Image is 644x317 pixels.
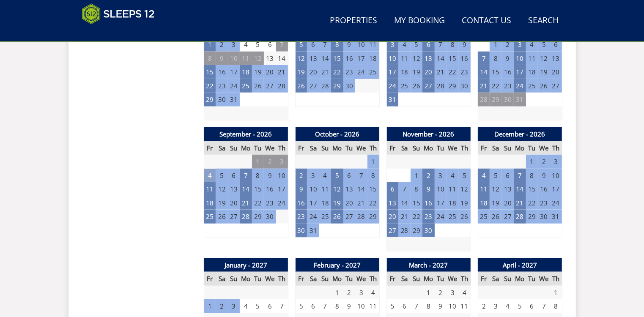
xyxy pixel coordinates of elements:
[367,196,379,210] td: 22
[367,155,379,169] td: 1
[435,210,447,224] td: 24
[422,210,434,224] td: 23
[343,182,355,196] td: 13
[459,210,471,224] td: 26
[252,52,264,66] td: 12
[307,65,319,79] td: 20
[386,258,471,272] th: March - 2027
[331,182,343,196] td: 12
[435,196,447,210] td: 17
[459,141,471,155] th: Th
[204,272,216,286] th: Fr
[204,141,216,155] th: Fr
[252,169,264,183] td: 8
[447,38,458,52] td: 8
[276,155,288,169] td: 3
[514,141,526,155] th: Mo
[526,210,538,224] td: 29
[307,52,319,66] td: 13
[478,93,490,107] td: 28
[502,210,514,224] td: 27
[331,79,343,93] td: 29
[526,52,538,66] td: 11
[422,141,434,155] th: Mo
[526,141,538,155] th: Tu
[538,65,550,79] td: 19
[252,155,264,169] td: 1
[525,11,562,30] a: Search
[343,65,355,79] td: 23
[331,65,343,79] td: 22
[319,196,331,210] td: 18
[490,93,501,107] td: 29
[216,182,227,196] td: 12
[295,224,307,238] td: 30
[307,141,319,155] th: Sa
[228,196,240,210] td: 20
[343,38,355,52] td: 9
[343,79,355,93] td: 30
[252,272,264,286] th: Tu
[478,196,490,210] td: 18
[398,38,410,52] td: 4
[490,196,501,210] td: 19
[319,38,331,52] td: 7
[514,38,526,52] td: 3
[435,79,447,93] td: 28
[490,79,501,93] td: 22
[398,210,410,224] td: 21
[204,182,216,196] td: 11
[276,52,288,66] td: 14
[386,196,398,210] td: 13
[228,272,240,286] th: Su
[331,38,343,52] td: 8
[502,65,514,79] td: 16
[459,169,471,183] td: 5
[447,141,458,155] th: We
[435,52,447,66] td: 14
[459,196,471,210] td: 19
[398,141,410,155] th: Sa
[307,79,319,93] td: 27
[447,65,458,79] td: 22
[228,210,240,224] td: 27
[216,38,227,52] td: 2
[295,38,307,52] td: 5
[252,141,264,155] th: Tu
[422,38,434,52] td: 6
[264,141,276,155] th: We
[550,65,562,79] td: 20
[447,210,458,224] td: 25
[490,38,501,52] td: 1
[478,169,490,183] td: 4
[216,196,227,210] td: 19
[319,272,331,286] th: Su
[538,52,550,66] td: 12
[240,52,252,66] td: 11
[295,65,307,79] td: 19
[204,93,216,107] td: 29
[78,30,167,37] iframe: Customer reviews powered by Trustpilot
[331,272,343,286] th: Mo
[355,52,367,66] td: 17
[386,79,398,93] td: 24
[514,196,526,210] td: 21
[411,224,422,238] td: 29
[478,182,490,196] td: 11
[490,210,501,224] td: 26
[550,210,562,224] td: 31
[355,272,367,286] th: We
[252,65,264,79] td: 19
[264,169,276,183] td: 9
[355,182,367,196] td: 14
[550,182,562,196] td: 17
[252,38,264,52] td: 5
[386,224,398,238] td: 27
[367,38,379,52] td: 11
[411,141,422,155] th: Su
[435,38,447,52] td: 7
[538,196,550,210] td: 23
[459,52,471,66] td: 16
[343,196,355,210] td: 20
[307,210,319,224] td: 24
